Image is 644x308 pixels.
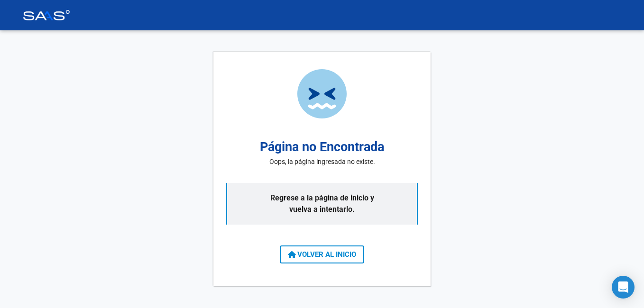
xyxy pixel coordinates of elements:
h2: Página no Encontrada [260,137,384,157]
img: Logo SAAS [23,10,70,20]
p: Oops, la página ingresada no existe. [269,157,375,167]
span: VOLVER AL INICIO [288,250,356,259]
div: Open Intercom Messenger [612,276,635,299]
button: VOLVER AL INICIO [280,245,364,263]
img: page-not-found [297,69,347,118]
p: Regrese a la página de inicio y vuelva a intentarlo. [226,183,418,225]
